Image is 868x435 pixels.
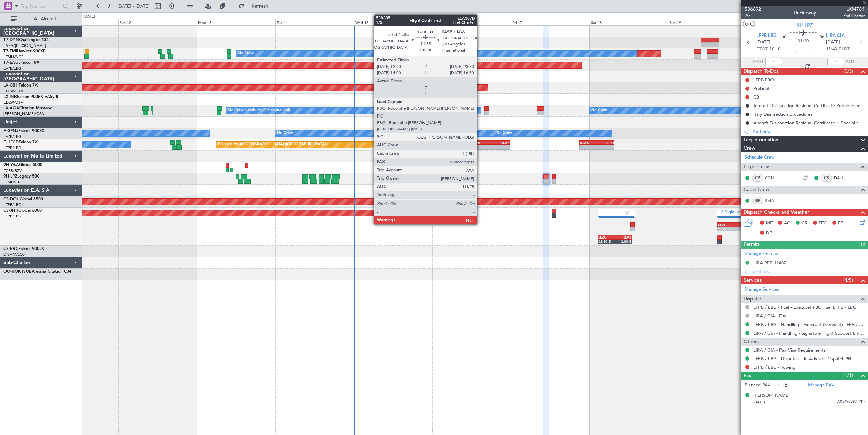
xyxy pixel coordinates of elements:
[745,286,779,293] a: Manage Services
[736,223,754,227] div: KNUQ
[3,100,24,105] a: EDLW/DTM
[744,163,769,171] span: Flight Crew
[597,141,614,145] div: LFPB
[3,129,18,133] span: F-GPNJ
[797,22,813,29] span: 9H-LPZ
[808,382,834,389] a: Manage PAX
[491,141,509,145] div: KLAX
[3,61,20,65] span: T7-EAGL
[745,382,770,389] label: Planned PAX
[744,144,755,152] span: Crew
[3,38,49,42] a: T7-DYNChallenger 604
[826,32,845,39] span: LIRA CIA
[3,180,23,185] a: LFMD/CEQ
[3,83,19,88] span: LX-GBH
[826,46,837,53] span: 11:40
[837,399,865,405] span: A03498393 (PP)
[744,209,809,216] span: Dispatch Checks and Weather
[118,19,197,25] div: Sun 12
[590,19,668,25] div: Sat 18
[753,399,765,405] span: [DATE]
[753,364,795,370] a: LFPB / LBG - Towing
[753,347,826,353] a: LIRA / CIA - Pax Visa Requirements
[765,175,780,181] a: CGU
[838,220,843,227] span: FP
[752,174,763,182] div: CP
[624,210,630,216] img: gray-close.svg
[766,230,772,237] span: DP
[826,39,840,46] span: [DATE]
[834,175,849,181] a: DAU
[18,17,73,21] span: All Aircraft
[3,197,20,201] span: CS-DOU
[744,68,778,75] span: Dispatch To-Dos
[843,276,853,284] span: (4/5)
[3,129,44,133] a: F-GPNJFalcon 900EX
[753,120,865,126] div: Aircraft Disinsection Residual Certificate + Special request
[752,197,763,204] div: ISP
[3,134,21,139] a: LFPB/LBG
[3,209,42,213] a: CS-JHHGlobal 6000
[3,214,21,219] a: LFPB/LBG
[3,38,19,42] span: T7-DYN
[753,304,856,310] a: LFPB / LBG - Fuel - ExecuJet FBO Fuel LFPB / LBG
[753,85,769,91] div: Prebrief
[765,198,780,204] a: SMA
[744,338,759,346] span: Others
[615,239,631,243] div: 13:00 Z
[235,1,277,12] button: Refresh
[3,163,19,167] span: 9H-YAA
[511,19,590,25] div: Fri 17
[472,145,491,149] div: -
[753,111,813,117] div: Italy Disinsection procedures
[496,128,512,139] div: No Crew
[753,313,787,319] a: LIRA / CIA - Fuel
[580,145,597,149] div: -
[3,174,17,179] span: 9H-LPZ
[597,145,614,149] div: -
[8,13,75,24] button: All Aircraft
[3,89,24,94] a: EDLW/DTM
[3,270,33,274] span: OO-ROK (SUB)
[3,95,17,99] span: LX-INB
[843,6,865,13] span: LXM764
[432,19,511,25] div: Thu 16
[753,94,759,100] div: CB
[753,322,865,327] a: LFPB / LBG - Handling - ExecuJet (Skyvalet) LFPB / LBG
[246,4,275,9] span: Refresh
[3,49,17,53] span: T7-EMI
[736,227,754,231] div: 02:35 Z
[753,77,774,83] div: LFPB FBO
[277,128,293,139] div: No Crew
[753,330,865,336] a: LIRA / CIA - Handling - Signature Flight Support LIRA / CIA
[3,54,24,60] a: LFMN/NCE
[718,227,736,231] div: 15:00 Z
[821,174,832,182] div: CS
[3,106,19,110] span: LX-AOA
[3,163,42,167] a: 9H-YAAGlobal 5000
[753,392,790,399] div: [PERSON_NAME]
[819,220,827,227] span: FFC
[756,46,768,53] span: ETOT
[238,49,254,59] div: No Crew
[668,19,747,25] div: Sun 19
[3,252,25,257] a: DNMM/LOS
[3,202,21,208] a: LFPB/LBG
[766,220,773,227] span: MF
[753,356,851,362] a: LFPB / LBG - Dispatch - JetAdvisor Dispatch 9H
[744,372,751,380] span: Pax
[839,46,850,53] span: ELDT
[745,154,775,161] a: Schedule Crew
[491,145,509,149] div: -
[744,186,769,194] span: Cabin Crew
[21,1,61,11] input: Trip Number
[752,59,764,65] span: ATOT
[794,9,816,17] div: Underway
[3,247,44,251] a: CS-RRCFalcon 900LX
[753,103,862,109] div: Aircraft Disinsection Residual Certificate Requirement
[718,223,736,227] div: LEZG
[743,21,755,27] button: UTC
[3,66,21,71] a: LFPB/LBG
[753,129,865,134] div: Add new
[744,136,778,144] span: Leg Information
